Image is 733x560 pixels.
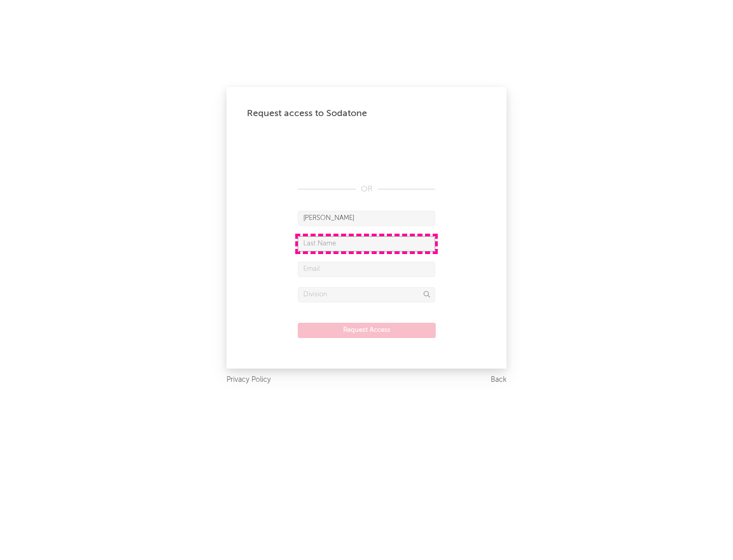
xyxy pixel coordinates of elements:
button: Request Access [298,323,436,338]
input: Division [298,287,435,302]
input: Last Name [298,236,435,251]
div: OR [298,183,435,195]
div: Request access to Sodatone [247,107,486,120]
input: Email [298,262,435,277]
input: First Name [298,211,435,226]
a: Back [491,374,506,386]
a: Privacy Policy [227,374,271,386]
